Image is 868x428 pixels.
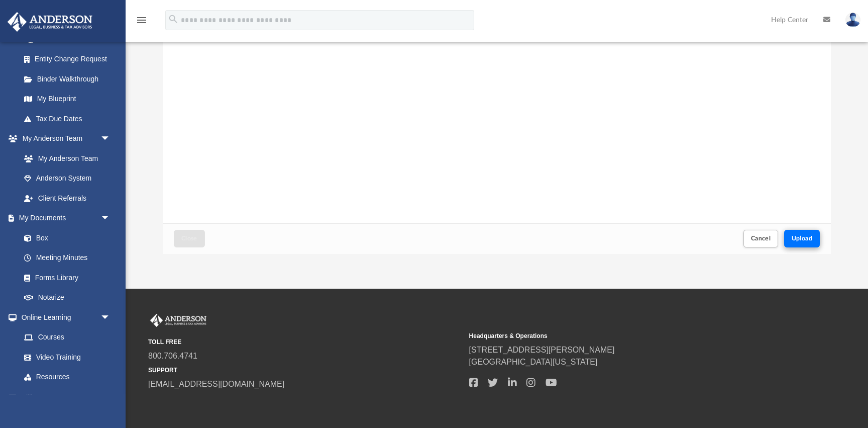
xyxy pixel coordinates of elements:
a: Binder Walkthrough [14,69,126,89]
a: Anderson System [14,168,121,189]
span: Close [181,235,197,241]
a: My Anderson Teamarrow_drop_down [7,129,121,149]
a: Entity Change Request [14,49,126,69]
a: Meeting Minutes [14,248,121,268]
img: Anderson Advisors Platinum Portal [5,12,95,32]
a: Forms Library [14,268,116,288]
small: Headquarters & Operations [469,331,783,340]
a: Client Referrals [14,188,121,208]
a: Resources [14,367,121,387]
a: Notarize [14,288,121,308]
a: Billingarrow_drop_down [7,387,126,407]
span: Upload [792,235,813,241]
a: menu [136,19,148,26]
small: TOLL FREE [148,337,462,347]
img: Anderson Advisors Platinum Portal [148,314,208,327]
a: 800.706.4741 [148,352,197,360]
span: arrow_drop_down [100,307,121,328]
i: search [168,14,179,25]
a: Courses [14,327,121,348]
a: Online Learningarrow_drop_down [7,307,121,327]
a: My Blueprint [14,89,121,109]
a: My Anderson Team [14,148,116,168]
img: User Pic [845,13,860,27]
span: arrow_drop_down [100,387,121,407]
button: Cancel [743,230,779,247]
i: menu [136,14,148,26]
button: Upload [784,230,820,247]
a: Box [14,228,116,248]
a: [GEOGRAPHIC_DATA][US_STATE] [469,358,598,366]
a: Tax Due Dates [14,109,126,129]
span: Cancel [751,235,771,241]
a: My Documentsarrow_drop_down [7,208,121,228]
a: [EMAIL_ADDRESS][DOMAIN_NAME] [148,380,284,388]
span: arrow_drop_down [100,129,121,149]
a: Video Training [14,347,116,367]
small: SUPPORT [148,366,462,375]
span: arrow_drop_down [100,208,121,229]
button: Close [174,230,205,247]
a: [STREET_ADDRESS][PERSON_NAME] [469,346,615,354]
